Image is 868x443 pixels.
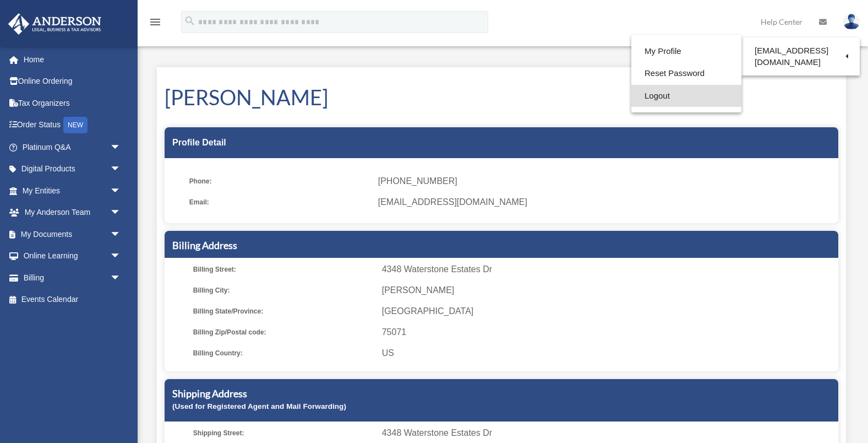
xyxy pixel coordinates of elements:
a: Home [8,48,138,71]
span: [PERSON_NAME] [382,283,834,298]
i: menu [149,15,162,29]
span: arrow_drop_down [110,223,132,246]
span: [EMAIL_ADDRESS][DOMAIN_NAME] [378,195,831,210]
h5: Billing Address [172,239,831,252]
h5: Shipping Address [172,387,831,401]
span: arrow_drop_down [110,245,132,268]
span: arrow_drop_down [110,136,132,159]
small: (Used for Registered Agent and Mail Forwarding) [172,402,346,410]
a: Order StatusNEW [8,114,138,137]
span: Phone: [189,174,370,189]
a: [EMAIL_ADDRESS][DOMAIN_NAME] [741,40,860,73]
span: 4348 Waterstone Estates Dr [382,262,834,277]
a: My Profile [631,40,741,63]
span: Shipping Street: [193,425,374,441]
i: search [184,15,196,27]
span: 4348 Waterstone Estates Dr [382,425,834,441]
span: arrow_drop_down [110,202,132,224]
a: Events Calendar [8,289,138,311]
span: [GEOGRAPHIC_DATA] [382,304,834,319]
a: My Anderson Teamarrow_drop_down [8,202,138,224]
a: Reset Password [631,62,741,85]
a: Tax Organizers [8,92,138,114]
img: Anderson Advisors Platinum Portal [5,13,105,35]
span: arrow_drop_down [110,267,132,289]
span: Billing Country: [193,345,374,361]
span: Billing State/Province: [193,304,374,319]
a: Logout [631,85,741,107]
span: Billing City: [193,283,374,298]
div: NEW [63,117,88,133]
a: Platinum Q&Aarrow_drop_down [8,136,138,158]
a: Online Learningarrow_drop_down [8,245,138,267]
span: Email: [189,195,370,210]
a: My Documentsarrow_drop_down [8,223,138,245]
a: Billingarrow_drop_down [8,267,138,289]
span: 75071 [382,325,834,340]
a: My Entitiesarrow_drop_down [8,180,138,202]
h1: [PERSON_NAME] [165,83,838,112]
span: US [382,345,834,361]
span: [PHONE_NUMBER] [378,174,831,189]
div: Profile Detail [165,127,838,158]
span: arrow_drop_down [110,158,132,181]
img: User Pic [843,14,860,30]
a: menu [149,19,162,29]
a: Digital Productsarrow_drop_down [8,158,138,180]
span: Billing Zip/Postal code: [193,325,374,340]
span: Billing Street: [193,262,374,277]
a: Online Ordering [8,71,138,93]
span: arrow_drop_down [110,180,132,202]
